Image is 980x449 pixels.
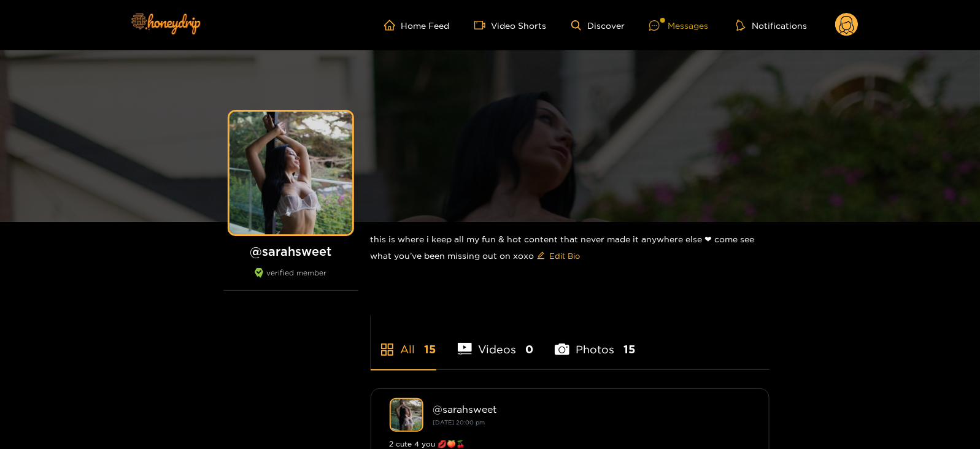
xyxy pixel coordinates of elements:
span: 15 [425,342,436,357]
a: Video Shorts [474,20,547,31]
span: appstore [380,342,395,357]
button: editEdit Bio [534,246,583,266]
a: Home Feed [384,20,450,31]
span: video-camera [474,20,492,31]
span: Edit Bio [550,250,581,262]
li: All [371,314,436,369]
div: Messages [649,18,708,33]
span: edit [537,251,545,261]
li: Videos [458,314,534,369]
h1: @ sarahsweet [223,244,358,259]
span: 15 [623,342,635,357]
img: sarahsweet [390,398,423,432]
a: Discover [571,20,625,31]
div: @ sarahsweet [433,404,750,415]
button: Notifications [733,19,811,31]
div: verified member [223,268,358,291]
div: this is where i keep all my fun & hot content that never made it anywhere else ❤︎︎ come see what ... [371,222,770,275]
span: 0 [525,342,533,357]
span: home [384,20,401,31]
li: Photos [555,314,635,369]
small: [DATE] 20:00 pm [433,419,485,426]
